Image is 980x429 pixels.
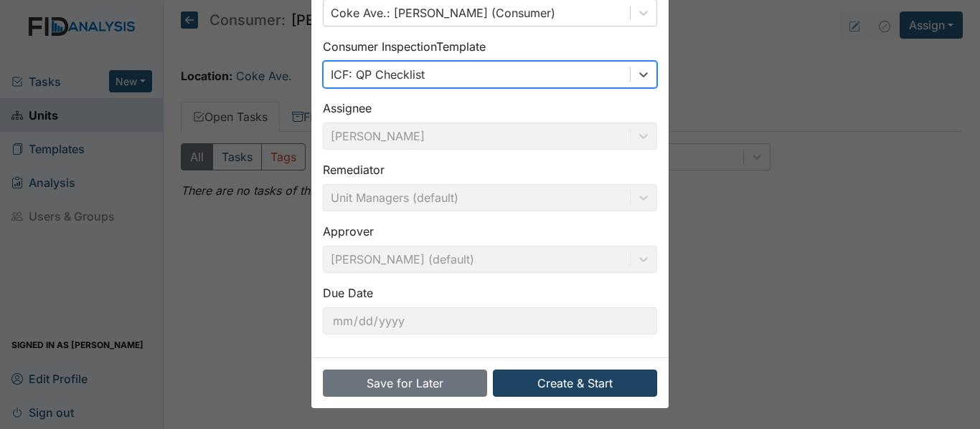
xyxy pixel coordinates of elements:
[323,38,486,55] label: Consumer Inspection Template
[323,223,374,240] label: Approver
[323,161,385,178] label: Remediator
[331,4,555,21] div: Coke Ave.: [PERSON_NAME] (Consumer)
[331,66,425,83] div: ICF: QP Checklist
[323,100,372,117] label: Assignee
[323,370,487,397] button: Save for Later
[493,370,657,397] button: Create & Start
[323,284,373,302] label: Due Date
